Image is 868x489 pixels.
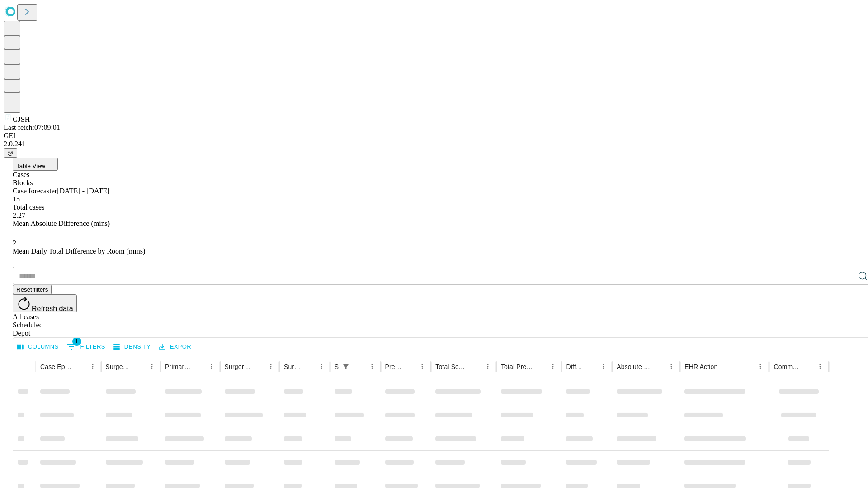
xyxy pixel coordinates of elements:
div: Surgeon Name [106,363,132,370]
button: Select columns [15,340,61,354]
div: Absolute Difference [617,363,651,370]
button: Table View [13,158,58,171]
button: Sort [585,360,597,373]
span: 15 [13,195,20,203]
button: Sort [469,360,481,373]
button: Menu [366,360,378,373]
span: [DATE] - [DATE] [57,187,109,195]
button: @ [4,148,17,158]
span: Case forecaster [13,187,57,195]
span: 2 [13,239,16,247]
div: Scheduled In Room Duration [335,363,339,370]
span: GJSH [13,115,30,123]
button: Menu [264,360,277,373]
button: Menu [146,360,158,373]
button: Sort [353,360,366,373]
button: Sort [302,360,315,373]
button: Refresh data [13,294,77,312]
button: Menu [86,360,99,373]
button: Sort [534,360,547,373]
button: Show filters [340,360,352,373]
button: Menu [814,360,826,373]
div: Surgery Date [284,363,302,370]
span: @ [7,149,14,156]
span: Mean Absolute Difference (mins) [13,220,110,227]
span: Last fetch: 07:09:01 [4,124,60,131]
button: Density [111,340,153,354]
span: Refresh data [32,305,73,312]
div: Difference [566,363,584,370]
button: Menu [481,360,494,373]
button: Sort [652,360,665,373]
div: Case Epic Id [40,363,73,370]
span: 1 [72,337,81,346]
button: Sort [133,360,146,373]
div: 2.0.241 [4,140,864,148]
span: Mean Daily Total Difference by Room (mins) [13,247,145,255]
button: Menu [547,360,559,373]
button: Menu [416,360,429,373]
button: Sort [801,360,814,373]
div: Total Predicted Duration [501,363,533,370]
div: Surgery Name [225,363,251,370]
div: GEI [4,132,864,140]
button: Sort [74,360,86,373]
button: Menu [665,360,678,373]
span: Table View [16,163,45,169]
button: Sort [193,360,205,373]
button: Reset filters [13,285,52,294]
button: Menu [597,360,610,373]
button: Sort [252,360,264,373]
button: Menu [205,360,218,373]
button: Menu [754,360,767,373]
div: Predicted In Room Duration [385,363,403,370]
div: EHR Action [684,363,717,370]
button: Export [157,340,197,354]
button: Sort [718,360,731,373]
div: 1 active filter [340,360,352,373]
span: Reset filters [16,286,48,293]
div: Total Scheduled Duration [435,363,468,370]
button: Sort [403,360,416,373]
button: Show filters [65,340,108,354]
span: 2.27 [13,211,25,219]
span: Total cases [13,203,44,211]
button: Menu [315,360,328,373]
div: Comments [774,363,800,370]
div: Primary Service [165,363,191,370]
